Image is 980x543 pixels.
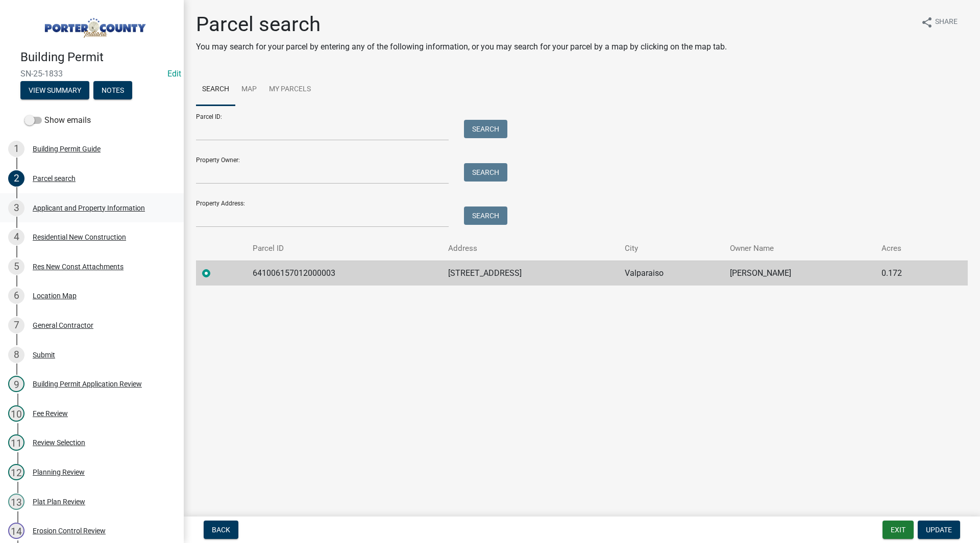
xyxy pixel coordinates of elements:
[212,526,230,534] span: Back
[8,347,24,363] div: 8
[619,237,724,261] th: City
[33,292,77,299] div: Location Map
[8,141,24,157] div: 1
[875,261,943,286] td: 0.172
[724,261,875,286] td: [PERSON_NAME]
[33,145,101,152] div: Building Permit Guide
[196,73,235,106] a: Search
[8,464,24,480] div: 12
[33,175,76,182] div: Parcel search
[8,494,24,510] div: 13
[442,261,619,286] td: [STREET_ADDRESS]
[8,229,24,245] div: 4
[442,237,619,261] th: Address
[235,73,263,106] a: Map
[33,351,55,358] div: Submit
[464,120,507,138] button: Search
[196,41,727,53] p: You may search for your parcel by entering any of the following information, or you may search fo...
[883,521,914,539] button: Exit
[263,73,317,106] a: My Parcels
[33,439,85,446] div: Review Selection
[167,69,181,79] wm-modal-confirm: Edit Application Number
[20,69,163,79] span: SN-25-1833
[8,376,24,392] div: 9
[247,237,442,261] th: Parcel ID
[913,12,966,32] button: shareShare
[24,114,91,126] label: Show emails
[167,69,181,79] a: Edit
[8,434,24,451] div: 11
[33,263,124,270] div: Res New Const Attachments
[196,12,727,37] h1: Parcel search
[33,410,68,417] div: Fee Review
[8,258,24,275] div: 5
[464,206,507,225] button: Search
[8,170,24,187] div: 2
[619,261,724,286] td: Valparaiso
[875,237,943,261] th: Acres
[247,261,442,286] td: 641006157012000003
[20,81,89,99] button: View Summary
[33,380,142,387] div: Building Permit Application Review
[8,405,24,422] div: 10
[8,200,24,216] div: 3
[33,498,85,505] div: Plat Plan Review
[33,234,126,241] div: Residential New Construction
[464,163,507,182] button: Search
[93,81,132,99] button: Notes
[33,527,106,534] div: Erosion Control Review
[8,317,24,333] div: 7
[724,237,875,261] th: Owner Name
[926,526,952,534] span: Update
[93,87,132,95] wm-modal-confirm: Notes
[33,469,85,476] div: Planning Review
[20,87,89,95] wm-modal-confirm: Summary
[918,521,960,539] button: Update
[921,16,933,29] i: share
[33,204,145,212] div: Applicant and Property Information
[33,322,93,329] div: General Contractor
[20,11,167,39] img: Porter County, Indiana
[20,50,176,65] h4: Building Permit
[204,521,238,539] button: Back
[8,288,24,304] div: 6
[935,16,958,29] span: Share
[8,523,24,539] div: 14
